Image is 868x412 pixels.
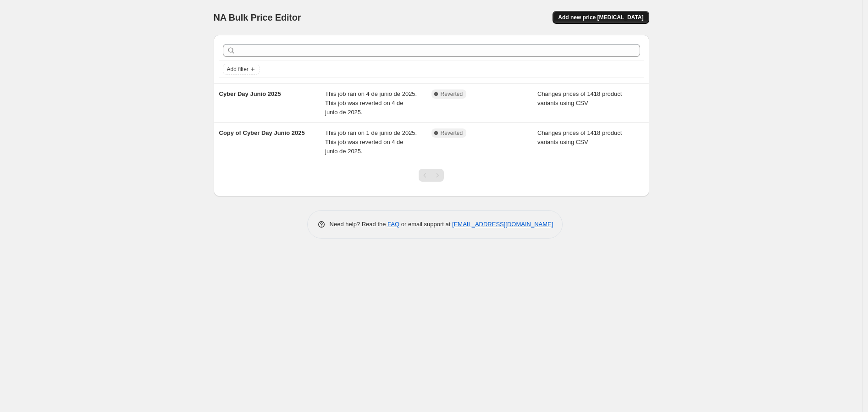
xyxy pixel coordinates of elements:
span: or email support at [399,221,452,228]
span: Reverted [441,90,463,98]
span: Changes prices of 1418 product variants using CSV [537,129,622,145]
nav: Pagination [419,169,444,182]
span: NA Bulk Price Editor [214,12,301,22]
span: This job ran on 1 de junio de 2025. This job was reverted on 4 de junio de 2025. [325,129,417,155]
button: Add filter [223,64,260,75]
span: Changes prices of 1418 product variants using CSV [537,90,622,106]
span: Add filter [227,66,249,73]
span: This job ran on 4 de junio de 2025. This job was reverted on 4 de junio de 2025. [325,90,417,116]
button: Add new price [MEDICAL_DATA] [553,11,649,24]
a: FAQ [387,221,399,228]
span: Copy of Cyber Day Junio 2025 [219,129,305,136]
span: Add new price [MEDICAL_DATA] [558,14,643,21]
span: Cyber Day Junio 2025 [219,90,281,97]
a: [EMAIL_ADDRESS][DOMAIN_NAME] [452,221,553,228]
span: Need help? Read the [330,221,388,228]
span: Reverted [441,129,463,137]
